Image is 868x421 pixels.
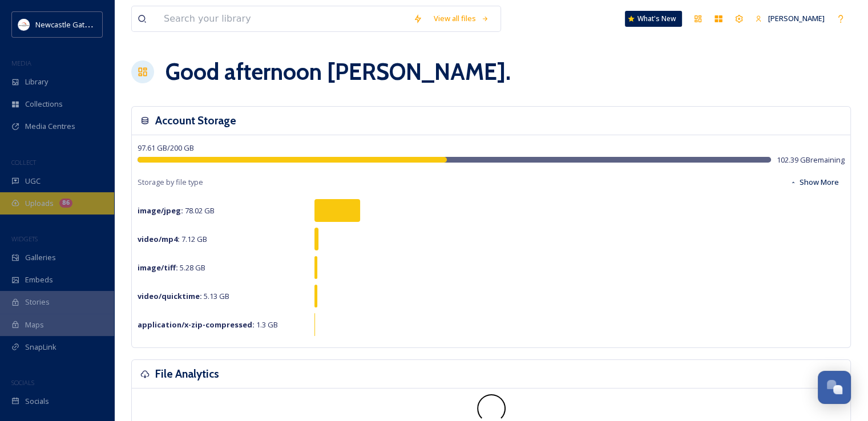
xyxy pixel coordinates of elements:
button: Show More [784,171,845,193]
a: [PERSON_NAME] [749,7,830,30]
span: Uploads [25,198,54,209]
strong: image/tiff : [138,262,178,273]
div: 86 [59,199,72,208]
strong: application/x-zip-compressed : [138,319,255,330]
span: WIDGETS [11,234,38,243]
h3: File Analytics [155,366,219,382]
span: 97.61 GB / 200 GB [138,143,194,153]
h1: Good afternoon [PERSON_NAME] . [165,55,511,89]
span: Collections [25,99,63,110]
span: [PERSON_NAME] [768,13,825,23]
span: Media Centres [25,121,75,132]
strong: image/jpeg : [138,205,183,216]
span: MEDIA [11,59,31,67]
span: 5.13 GB [138,291,229,301]
span: 5.28 GB [138,262,205,273]
strong: video/quicktime : [138,291,202,301]
a: View all files [428,7,495,30]
span: Maps [25,319,44,330]
span: Galleries [25,252,56,263]
span: 78.02 GB [138,205,215,216]
span: SnapLink [25,342,56,353]
span: Stories [25,297,50,307]
span: Socials [25,396,49,407]
button: Open Chat [818,371,851,404]
span: 7.12 GB [138,234,207,244]
span: 1.3 GB [138,319,278,330]
span: 102.39 GB remaining [777,155,845,165]
h3: Account Storage [155,112,236,129]
strong: video/mp4 : [138,234,180,244]
span: Embeds [25,274,53,285]
span: Storage by file type [138,177,203,188]
span: Newcastle Gateshead Initiative [35,19,140,30]
span: COLLECT [11,158,36,167]
span: SOCIALS [11,378,34,387]
a: What's New [625,11,682,27]
input: Search your library [158,6,407,31]
img: DqD9wEUd_400x400.jpg [18,19,30,30]
span: UGC [25,176,41,187]
span: Library [25,76,48,87]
